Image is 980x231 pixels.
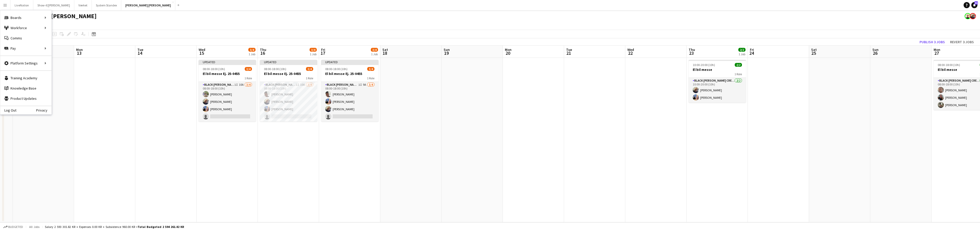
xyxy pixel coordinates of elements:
div: Pay [0,43,52,53]
span: Thu [260,47,266,52]
button: [PERSON_NAME] [PERSON_NAME] [121,0,175,10]
app-card-role: Black [PERSON_NAME] Crew ([PERSON_NAME])1I10A3/408:00-18:00 (10h)[PERSON_NAME][PERSON_NAME][PERSO... [260,82,317,122]
button: Revert 3 jobs [948,39,976,45]
span: 3/4 [371,48,378,52]
button: System Standex [92,0,121,10]
span: 1 Role [306,76,313,80]
span: 3/4 [310,48,317,52]
a: Product Updates [0,93,52,104]
span: 2/2 [735,63,742,67]
span: Sun [444,47,450,52]
a: 54 [971,2,977,8]
span: Tue [137,47,143,52]
button: Publish 3 jobs [917,39,947,45]
button: Show-if/[PERSON_NAME] [33,0,74,10]
div: Boards [0,13,52,23]
div: Platform Settings [0,58,52,68]
span: 08:00-18:00 (10h) [203,67,225,71]
h3: El bil messe [689,67,746,72]
span: Sun [872,47,879,52]
span: Tue [566,47,572,52]
a: Log Out [0,108,16,112]
span: Sat [382,47,388,52]
div: Updated [321,60,379,64]
div: Workforce [0,23,52,33]
span: 26 [872,50,879,56]
span: 08:00-18:00 (10h) [938,63,960,67]
span: 08:00-18:00 (10h) [325,67,348,71]
a: Training Academy [0,73,52,83]
div: 1 Job [371,52,378,56]
div: 1 Job [249,52,255,56]
span: 22 [627,50,634,56]
span: 27 [933,50,940,56]
span: 24 [749,50,754,56]
span: 17 [320,50,325,56]
div: 1 Job [739,52,745,56]
app-job-card: Updated08:00-18:00 (10h)3/4El bil messe Ej. 25-04551 RoleBlack [PERSON_NAME] Crew ([PERSON_NAME])... [321,60,379,122]
span: 3/4 [306,67,313,71]
span: Thu [689,47,695,52]
app-job-card: 10:00-20:00 (10h)2/2El bil messe1 RoleBlack [PERSON_NAME] Crew ([PERSON_NAME])2/210:00-20:00 (10h... [689,60,746,103]
app-card-role: Black [PERSON_NAME] Crew ([PERSON_NAME])1I10A3/408:00-18:00 (10h)[PERSON_NAME][PERSON_NAME][PERSO... [199,82,256,122]
span: 1 Role [244,76,252,80]
span: Fri [321,47,325,52]
div: 1 Job [310,52,317,56]
a: Comms [0,33,52,43]
span: 18 [382,50,388,56]
span: 1 Role [367,76,374,80]
span: 16 [259,50,266,56]
span: Total Budgeted 2 594 261.82 KR [138,225,184,229]
span: 54 [974,1,978,5]
app-user-avatar: Armando NIkol Irom [965,13,971,19]
span: 13 [75,50,83,56]
h3: El bil messe Ej. 25-0455 [260,71,317,76]
span: 3/4 [248,48,256,52]
app-card-role: Black [PERSON_NAME] Crew ([PERSON_NAME])1I9A3/408:00-18:00 (10h)[PERSON_NAME][PERSON_NAME][PERSON... [321,82,379,122]
span: 21 [565,50,572,56]
a: Privacy [36,108,52,112]
span: 20 [504,50,512,56]
div: Salary 2 593 301.82 KR + Expenses 0.00 KR + Subsistence 960.00 KR = [45,225,184,229]
span: Fri [750,47,754,52]
div: Updated [260,60,317,64]
span: Wed [199,47,205,52]
span: 15 [198,50,205,56]
span: Wed [627,47,634,52]
div: Updated [199,60,256,64]
span: 23 [688,50,695,56]
button: LiveNation [11,0,33,10]
span: 3/4 [367,67,374,71]
app-user-avatar: Danny Tranekær [970,13,976,19]
span: 08:00-18:00 (10h) [264,67,286,71]
span: Mon [76,47,83,52]
span: All jobs [28,225,40,229]
h3: El bil messe Ej. 25-0455 [321,71,379,76]
h3: El bil messe Ej. 25-0455 [199,71,256,76]
span: 19 [443,50,450,56]
app-card-role: Black [PERSON_NAME] Crew ([PERSON_NAME])2/210:00-20:00 (10h)[PERSON_NAME][PERSON_NAME] [689,78,746,103]
button: Værket [74,0,92,10]
span: 14 [137,50,143,56]
span: 3/4 [245,67,252,71]
a: Knowledge Base [0,83,52,93]
span: Mon [505,47,512,52]
span: 1 Role [734,72,742,76]
span: 25 [810,50,817,56]
span: Budgeted [8,225,23,229]
span: 2/2 [738,48,746,52]
app-job-card: Updated08:00-18:00 (10h)3/4El bil messe Ej. 25-04551 RoleBlack [PERSON_NAME] Crew ([PERSON_NAME])... [199,60,256,122]
button: Budgeted [3,224,24,230]
span: Sat [811,47,817,52]
span: Mon [934,47,940,52]
span: 10:00-20:00 (10h) [693,63,715,67]
app-job-card: Updated08:00-18:00 (10h)3/4El bil messe Ej. 25-04551 RoleBlack [PERSON_NAME] Crew ([PERSON_NAME])... [260,60,317,122]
